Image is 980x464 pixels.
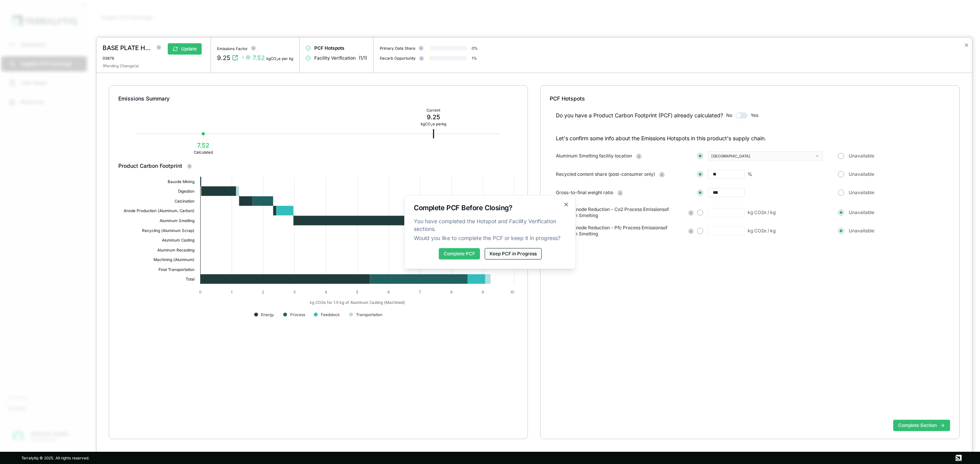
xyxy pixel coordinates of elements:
[485,248,542,260] button: Keep PCF in Progress
[414,204,566,211] h2: Complete PCF Before Closing?
[414,217,566,233] span: You have completed the Hotspot and Facility Verification sections.
[439,248,480,260] button: Complete PCF
[232,55,238,61] svg: View audit trail
[414,234,566,242] span: Would you like to complete the PCF or keep it in progress?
